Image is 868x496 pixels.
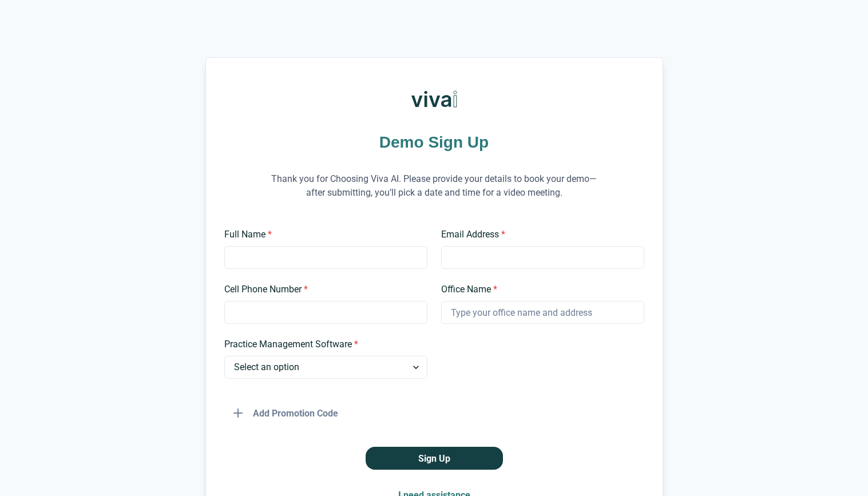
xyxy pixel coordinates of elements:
button: Sign Up [366,447,503,470]
p: Thank you for Choosing Viva AI. Please provide your details to book your demo—after submitting, y... [263,158,606,214]
img: Viva AI Logo [411,76,457,122]
label: Cell Phone Number [224,283,421,296]
label: Office Name [441,283,637,296]
input: Type your office name and address [441,301,644,324]
h1: Demo Sign Up [224,131,644,153]
label: Practice Management Software [224,338,421,351]
label: Full Name [224,228,421,241]
label: Email Address [441,228,637,241]
button: Add Promotion Code [224,402,347,424]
